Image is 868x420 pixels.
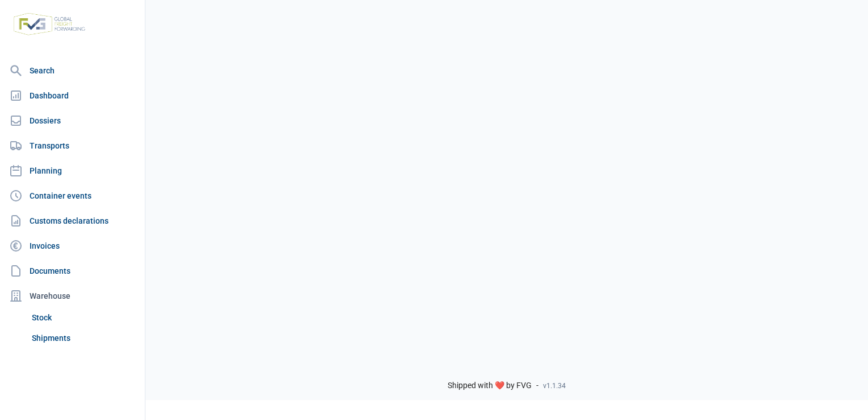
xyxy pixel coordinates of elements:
a: Invoices [5,234,140,257]
div: Warehouse [5,285,140,307]
a: Customs declarations [5,209,140,232]
a: Documents [5,260,140,282]
span: v1.1.34 [543,381,566,390]
a: Dossiers [5,109,140,132]
a: Search [5,59,140,82]
a: Dashboard [5,84,140,107]
a: Transports [5,134,140,157]
a: Shipments [27,328,140,348]
a: Planning [5,159,140,182]
span: Shipped with ❤️ by FVG [448,381,532,391]
span: - [536,381,539,391]
a: Stock [27,307,140,328]
img: FVG - Global freight forwarding [9,9,90,40]
a: Container events [5,184,140,207]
